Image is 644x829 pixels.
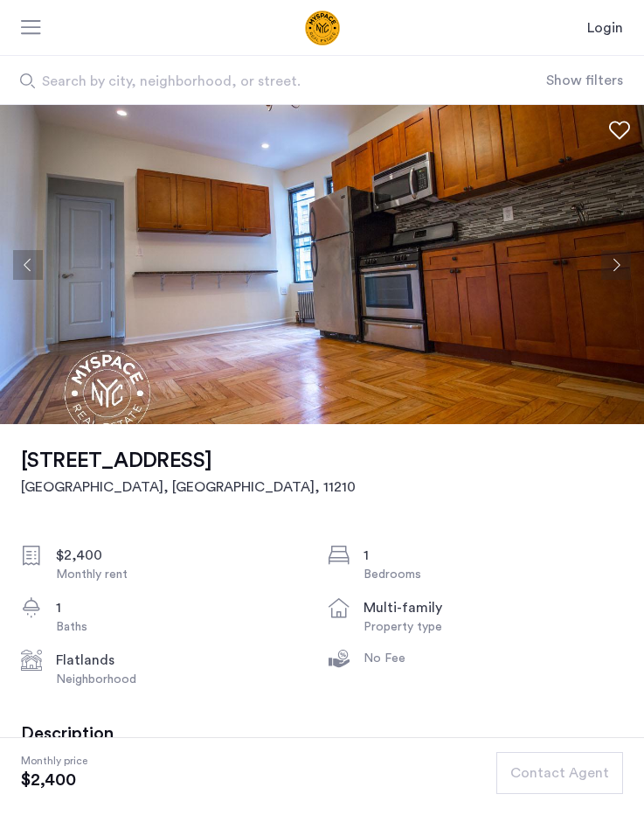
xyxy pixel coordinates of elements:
span: $2,400 [21,770,87,791]
h2: [GEOGRAPHIC_DATA], [GEOGRAPHIC_DATA] , 11210 [21,477,356,498]
div: Baths [56,618,315,636]
div: $2,400 [56,545,315,566]
button: button [496,752,623,794]
a: [STREET_ADDRESS][GEOGRAPHIC_DATA], [GEOGRAPHIC_DATA], 11210 [21,445,356,498]
a: Login [587,17,623,38]
div: 1 [364,545,622,566]
div: Neighborhood [56,671,315,688]
h1: [STREET_ADDRESS] [21,445,356,477]
button: Show or hide filters [546,70,623,91]
div: Bedrooms [364,566,622,583]
button: Previous apartment [13,250,43,280]
button: Next apartment [601,250,631,280]
span: Search by city, neighborhood, or street. [42,71,479,92]
a: Cazamio Logo [237,10,408,45]
div: Flatlands [56,650,315,671]
h3: Description [21,723,621,744]
div: Monthly rent [56,566,315,583]
div: No Fee [364,650,622,667]
div: Property type [364,618,622,636]
img: logo [237,10,408,45]
div: 1 [56,597,315,618]
span: Contact Agent [510,763,609,784]
div: multi-family [364,597,622,618]
span: Monthly price [21,752,87,770]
